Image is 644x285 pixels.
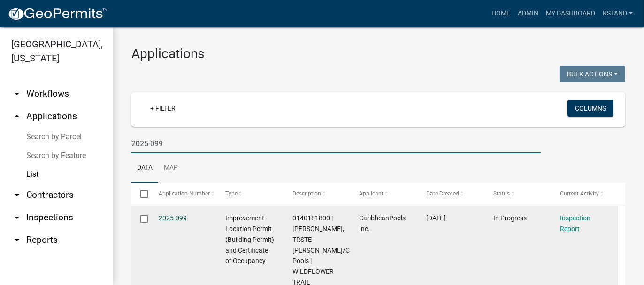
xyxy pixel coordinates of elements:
[488,5,514,22] a: Home
[11,88,23,99] i: arrow_drop_down
[11,111,23,122] i: arrow_drop_up
[11,234,23,246] i: arrow_drop_down
[567,100,613,117] button: Columns
[599,5,636,22] a: kstand
[225,190,238,197] span: Type
[493,190,510,197] span: Status
[158,153,184,183] a: Map
[426,214,445,222] span: 07/18/2025
[225,214,274,264] span: Improvement Location Permit (Building Permit) and Certificate of Occupancy
[360,214,406,232] span: CaribbeanPools Inc.
[514,5,542,22] a: Admin
[11,189,23,201] i: arrow_drop_down
[493,214,527,222] span: In Progress
[350,183,417,205] datatable-header-cell: Applicant
[131,183,149,205] datatable-header-cell: Select
[417,183,484,205] datatable-header-cell: Date Created
[216,183,284,205] datatable-header-cell: Type
[292,190,321,197] span: Description
[131,46,625,62] h3: Applications
[11,212,23,223] i: arrow_drop_down
[484,183,552,205] datatable-header-cell: Status
[131,134,541,153] input: Search for applications
[159,214,187,222] a: 2025-099
[560,66,625,82] button: Bulk Actions
[159,190,210,197] span: Application Number
[560,190,599,197] span: Current Activity
[284,183,351,205] datatable-header-cell: Description
[143,100,183,117] a: + Filter
[131,153,158,183] a: Data
[426,190,459,197] span: Date Created
[551,183,618,205] datatable-header-cell: Current Activity
[360,190,384,197] span: Applicant
[542,5,599,22] a: My Dashboard
[149,183,216,205] datatable-header-cell: Application Number
[560,214,591,232] a: Inspection Report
